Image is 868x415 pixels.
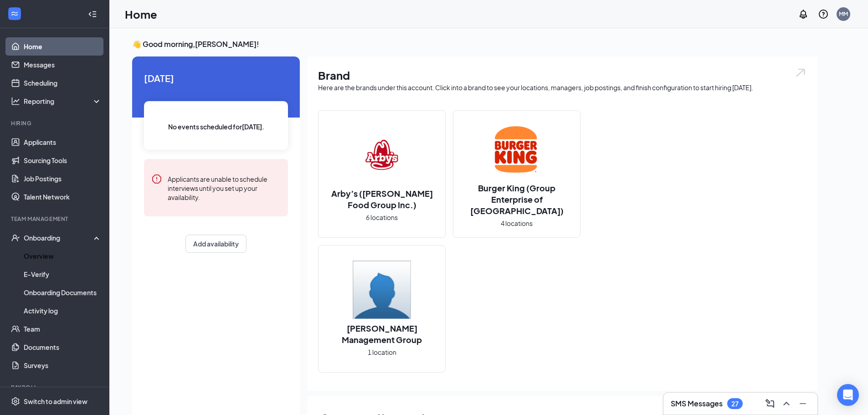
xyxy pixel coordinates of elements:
button: ChevronUp [779,396,794,411]
h3: 👋 Good morning, [PERSON_NAME] ! [132,39,817,49]
a: Scheduling [24,74,102,92]
div: Reporting [24,97,102,106]
span: 6 locations [366,212,398,222]
div: 27 [731,400,739,408]
img: Arby’s (Toby Food Group Inc.) [353,126,411,184]
div: MM [839,10,848,18]
a: Sourcing Tools [24,151,102,169]
a: Activity log [24,302,102,320]
svg: WorkstreamLogo [10,9,19,18]
span: 4 locations [501,218,533,228]
div: Team Management [11,215,100,223]
img: Toby Management Group [353,261,411,319]
a: Messages [24,56,102,74]
svg: ChevronUp [781,398,792,409]
svg: Analysis [11,97,20,106]
svg: UserCheck [11,233,20,242]
div: Applicants are unable to schedule interviews until you set up your availability. [168,174,281,202]
span: [DATE] [144,71,288,85]
button: Minimize [796,396,810,411]
span: 1 location [368,347,396,357]
span: No events scheduled for [DATE] . [168,122,264,132]
svg: Settings [11,397,20,406]
svg: Error [151,174,162,184]
svg: Notifications [798,9,809,20]
a: Onboarding Documents [24,283,102,302]
a: Surveys [24,356,102,374]
a: Overview [24,247,102,265]
div: Onboarding [24,233,94,242]
div: Open Intercom Messenger [837,384,859,406]
svg: ComposeMessage [765,398,776,409]
button: ComposeMessage [763,396,777,411]
a: Applicants [24,133,102,151]
h1: Brand [318,67,806,83]
div: Here are the brands under this account. Click into a brand to see your locations, managers, job p... [318,83,806,92]
h1: Home [125,6,157,22]
a: Documents [24,338,102,356]
div: Hiring [11,119,100,127]
a: E-Verify [24,265,102,283]
a: Team [24,320,102,338]
svg: Collapse [88,10,97,19]
a: Home [24,37,102,56]
svg: Minimize [797,398,808,409]
h2: Arby’s ([PERSON_NAME] Food Group Inc.) [318,188,445,210]
svg: QuestionInfo [818,9,829,20]
div: Switch to admin view [24,397,87,406]
button: Add availability [185,235,247,253]
div: Payroll [11,384,100,391]
img: open.6027fd2a22e1237b5b06.svg [795,67,806,78]
a: Job Postings [24,169,102,188]
h2: [PERSON_NAME] Management Group [318,323,445,345]
img: Burger King (Group Enterprise of North America) [488,120,546,179]
a: Talent Network [24,188,102,206]
h2: Burger King (Group Enterprise of [GEOGRAPHIC_DATA]) [453,182,580,216]
h3: SMS Messages [671,399,723,409]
